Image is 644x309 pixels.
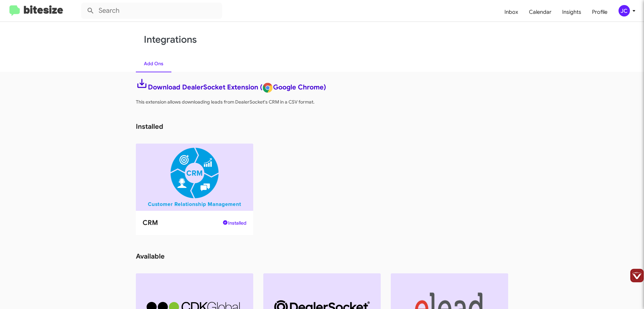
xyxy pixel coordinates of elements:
button: JC [613,5,637,16]
a: Inbox [499,2,524,22]
span: Installed [222,220,247,226]
div: available [136,251,508,262]
div: installed [136,121,508,132]
p: This extension allows downloading leads from DealerSocket's CRM in a CSV format. [136,99,508,105]
h2: CRM [143,218,158,228]
a: Download DealerSocket Extension (Google Chrome) [136,83,326,91]
a: Add Ons [136,55,171,72]
div: JC [619,5,630,16]
a: Profile [587,2,613,22]
input: Search [81,3,222,19]
a: Integrations [144,34,500,45]
img: ... [136,144,253,211]
a: Calendar [524,2,557,22]
a: Insights [557,2,587,22]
